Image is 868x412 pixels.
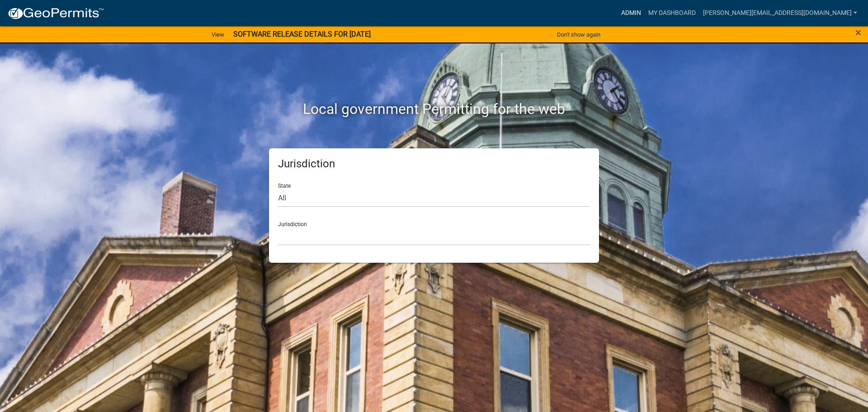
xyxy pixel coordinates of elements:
span: × [855,26,861,39]
a: View [208,27,228,42]
a: Admin [618,5,645,22]
button: Don't show again [553,27,604,42]
a: My Dashboard [645,5,699,22]
strong: SOFTWARE RELEASE DETAILS FOR [DATE] [233,30,371,38]
h2: Local government Permitting for the web [183,100,685,118]
button: Close [855,27,861,38]
a: [PERSON_NAME][EMAIL_ADDRESS][DOMAIN_NAME] [699,5,861,22]
h5: Jurisdiction [278,157,590,170]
